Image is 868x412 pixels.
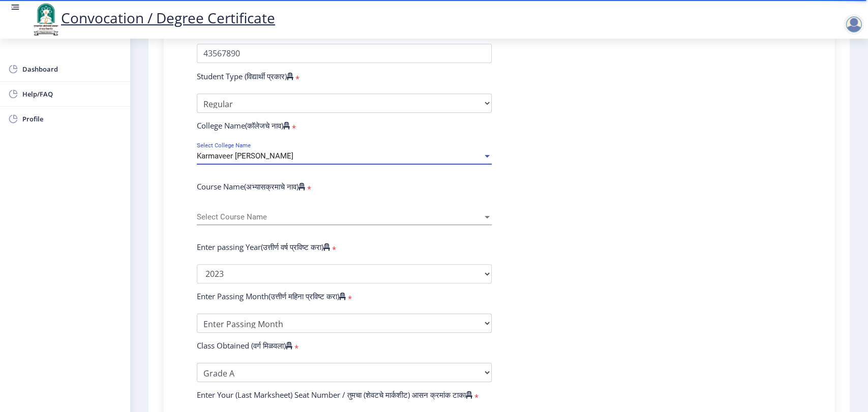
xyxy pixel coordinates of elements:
[197,181,305,192] label: Course Name(अभ्यासक्रमाचे नाव)
[197,71,293,81] label: Student Type (विद्यार्थी प्रकार)
[197,291,346,301] label: Enter Passing Month(उत्तीर्ण महिना प्रविष्ट करा)
[197,242,330,252] label: Enter passing Year(उत्तीर्ण वर्ष प्रविष्ट करा)
[197,151,293,161] span: Karmaveer [PERSON_NAME]
[22,88,122,100] span: Help/FAQ
[22,113,122,125] span: Profile
[22,63,122,75] span: Dashboard
[197,213,483,221] span: Select Course Name
[197,390,472,400] label: Enter Your (Last Marksheet) Seat Number / तुमचा (शेवटचे मार्कशीट) आसन क्रमांक टाका
[31,2,61,37] img: logo
[197,120,290,131] label: College Name(कॉलेजचे नाव)
[197,340,292,351] label: Class Obtained (वर्ग मिळवला)
[197,44,492,63] input: PRN Number
[31,8,275,27] a: Convocation / Degree Certificate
